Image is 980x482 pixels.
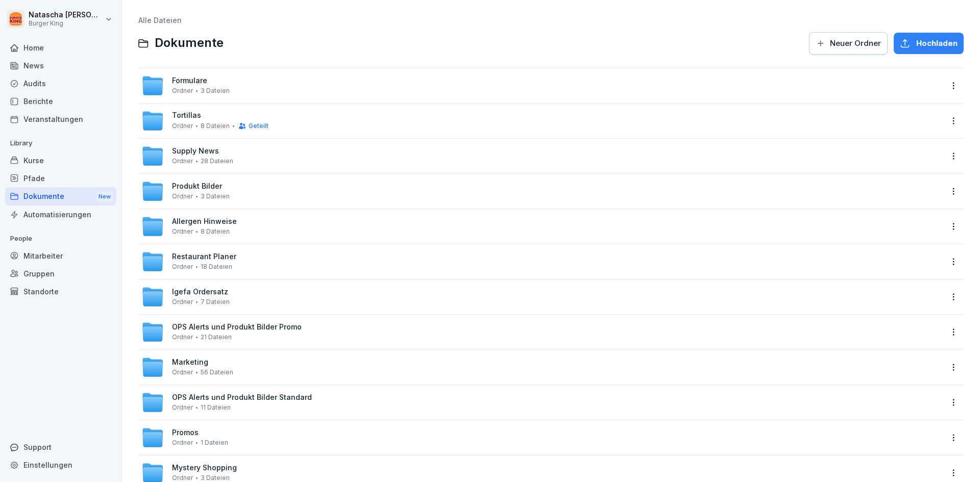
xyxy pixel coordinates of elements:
span: Mystery Shopping [172,464,237,472]
span: Marketing [172,358,208,367]
span: Ordner [172,158,193,165]
span: Ordner [172,439,193,446]
span: 3 Dateien [201,87,230,94]
p: Burger King [29,20,103,27]
span: 8 Dateien [201,228,230,235]
span: Neuer Ordner [830,38,881,49]
a: OPS Alerts und Produkt Bilder PromoOrdner21 Dateien [141,321,942,343]
span: OPS Alerts und Produkt Bilder Promo [172,323,302,332]
span: Ordner [172,404,193,411]
p: Library [5,135,116,151]
span: Ordner [172,298,193,306]
p: Natascha [PERSON_NAME] [29,11,103,19]
a: TortillasOrdner8 DateienGeteilt [141,110,942,132]
a: Kurse [5,151,116,169]
span: Ordner [172,263,193,270]
a: Produkt BilderOrdner3 Dateien [141,180,942,202]
span: Geteilt [249,122,268,130]
a: FormulareOrdner3 Dateien [141,74,942,97]
div: New [96,191,113,202]
a: Pfade [5,169,116,187]
a: PromosOrdner1 Dateien [141,426,942,449]
span: 1 Dateien [201,439,228,446]
a: Veranstaltungen [5,110,116,128]
span: Igefa Ordersatz [172,288,228,296]
span: 3 Dateien [201,474,230,481]
span: Ordner [172,87,193,94]
span: 18 Dateien [201,263,232,270]
span: Ordner [172,122,193,130]
a: News [5,57,116,74]
span: Ordner [172,193,193,200]
span: 7 Dateien [201,298,230,306]
a: Einstellungen [5,456,116,474]
a: Alle Dateien [138,16,182,24]
span: Produkt Bilder [172,182,222,191]
a: Mitarbeiter [5,247,116,265]
span: OPS Alerts und Produkt Bilder Standard [172,393,312,402]
span: Hochladen [916,38,958,49]
button: Neuer Ordner [809,32,888,55]
span: Supply News [172,147,219,156]
span: Tortillas [172,111,201,120]
a: Supply NewsOrdner28 Dateien [141,145,942,167]
a: Audits [5,74,116,92]
span: 28 Dateien [201,158,233,165]
span: 3 Dateien [201,193,230,200]
a: Standorte [5,283,116,300]
span: Restaurant Planer [172,252,236,261]
a: Allergen HinweiseOrdner8 Dateien [141,215,942,238]
span: Ordner [172,228,193,235]
span: Allergen Hinweise [172,217,237,226]
a: Automatisierungen [5,206,116,223]
p: People [5,231,116,247]
div: Support [5,438,116,456]
a: Berichte [5,92,116,110]
a: MarketingOrdner56 Dateien [141,356,942,378]
button: Hochladen [894,33,964,54]
a: OPS Alerts und Produkt Bilder StandardOrdner11 Dateien [141,391,942,414]
span: 11 Dateien [201,404,231,411]
a: Restaurant PlanerOrdner18 Dateien [141,250,942,273]
span: Ordner [172,369,193,376]
span: Promos [172,428,199,437]
span: 8 Dateien [201,122,230,130]
span: 56 Dateien [201,369,233,376]
a: Gruppen [5,265,116,283]
a: Igefa OrdersatzOrdner7 Dateien [141,286,942,308]
span: Ordner [172,474,193,481]
span: Formulare [172,77,207,85]
span: Dokumente [155,36,224,50]
div: Dokumente [5,187,116,206]
a: Home [5,39,116,57]
span: 21 Dateien [201,334,232,341]
a: DokumenteNew [5,187,116,206]
span: Ordner [172,334,193,341]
